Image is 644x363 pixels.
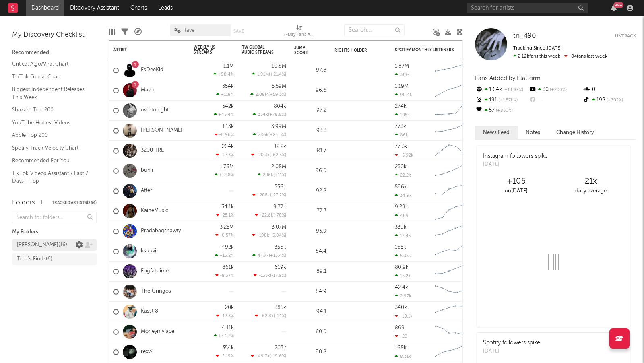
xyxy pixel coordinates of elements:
button: Change History [548,126,602,139]
div: ( ) [255,212,286,218]
span: -84 fans last week [513,54,607,59]
div: 1.1M [223,64,234,69]
div: 1.76M [220,164,234,169]
div: 81.7 [294,146,326,156]
span: -135k [259,274,270,278]
svg: Chart title [431,121,467,141]
a: The Gringos [141,288,171,295]
svg: Chart title [431,141,467,161]
a: Biggest Independent Releases This Week [12,85,89,101]
div: 34.9k [395,193,412,198]
span: 2.08M [256,93,268,97]
svg: Chart title [431,80,467,101]
div: 93.9 [294,227,326,236]
div: ( ) [250,92,286,97]
svg: Chart title [431,302,467,322]
button: 99+ [611,5,617,11]
div: 318k [395,72,410,77]
div: 274k [395,104,407,109]
div: 90.4k [395,92,412,97]
div: ( ) [255,313,286,318]
div: 96.0 [294,166,326,176]
div: 264k [222,144,234,149]
a: Apple Top 200 [12,131,89,140]
span: Tracking Since: [DATE] [513,46,561,51]
div: 93.3 [294,126,326,136]
svg: Chart title [431,161,467,181]
div: -20 [395,334,407,339]
button: Save [233,29,244,33]
div: 861k [222,265,234,270]
div: Recommended [12,48,97,58]
div: 3.99M [271,124,286,129]
div: [PERSON_NAME] ( 16 ) [17,240,67,250]
div: 21 x [553,177,628,186]
svg: Chart title [431,60,467,80]
a: YouTube Hottest Videos [12,118,89,127]
span: -190k [257,233,269,238]
span: +200 % [549,88,567,92]
svg: Chart title [431,101,467,121]
div: 165k [395,245,406,250]
div: +45.4 % [214,112,234,117]
div: 1.19M [395,84,409,89]
div: 17.4k [395,233,411,238]
span: -49.7k [256,354,270,359]
span: +302 % [605,98,623,103]
div: ( ) [258,172,286,177]
a: [PERSON_NAME](16) [12,239,97,251]
span: +11 % [275,173,285,177]
div: 556k [275,184,286,190]
div: 3.07M [272,225,286,230]
div: 20k [225,305,234,310]
div: 99 + [613,2,623,8]
div: ( ) [253,112,286,117]
span: +78.8 % [269,113,285,117]
span: -17.9 % [271,274,285,278]
div: A&R Pipeline [134,20,142,43]
div: 804k [274,104,286,109]
span: -22.8k [260,213,273,218]
svg: Chart title [431,221,467,241]
div: Instagram followers spike [483,152,548,161]
div: +98.4 % [213,72,234,77]
a: Recommended For You [12,156,89,165]
svg: Chart title [431,201,467,221]
div: ( ) [252,253,286,258]
div: -10.1k [395,313,413,319]
div: 542k [222,104,234,109]
a: Pradabagshawty [141,228,181,235]
a: KaineMusic [141,208,168,214]
div: 198 [582,95,636,105]
span: -5.84 % [270,233,285,238]
svg: Chart title [431,262,467,282]
div: +15.2 % [215,253,234,258]
span: -20.3k [256,153,270,157]
div: 773k [395,124,406,129]
div: 92.8 [294,186,326,196]
a: After [141,188,152,194]
input: Search for folders... [12,212,97,223]
div: 596k [395,184,407,190]
svg: Chart title [431,241,467,262]
div: 42.4k [395,285,408,290]
button: Notes [518,126,548,139]
a: tn_490 [513,32,536,40]
span: fave [185,28,194,33]
div: 94.1 [294,307,326,317]
input: Search... [344,24,405,36]
div: 869 [395,325,405,330]
div: ( ) [253,132,286,137]
a: Fbgfatslime [141,268,169,275]
div: 5.35k [395,253,411,258]
div: on [DATE] [479,186,553,196]
div: 89.1 [294,267,326,276]
div: -0.96 % [215,132,234,137]
span: 354k [258,113,268,117]
span: +21.4 % [270,72,285,77]
div: +12.8 % [215,172,234,177]
span: +24.5 % [270,133,285,137]
svg: Chart title [431,342,467,362]
a: Critical Algo/Viral Chart [12,60,89,68]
